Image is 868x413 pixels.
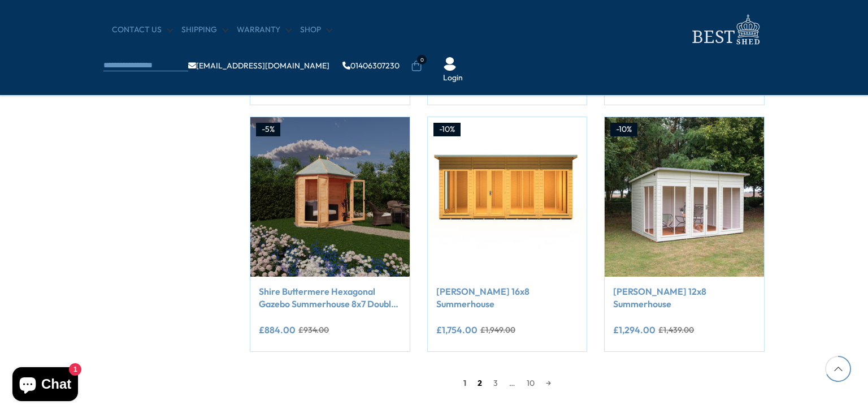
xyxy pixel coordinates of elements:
[610,123,637,136] div: -10%
[443,72,463,84] a: Login
[433,123,461,136] div: -10%
[428,117,587,277] img: Shire Lela 16x8 Summerhouse - Best Shed
[436,325,478,334] ins: £1,754.00
[488,375,504,392] a: 3
[9,367,81,404] inbox-online-store-chat: Shopify online store chat
[480,326,515,334] del: £1,949.00
[504,375,521,392] span: …
[259,285,401,311] a: Shire Buttermere Hexagonal Gazebo Summerhouse 8x7 Double doors 12mm Cladding
[300,24,332,36] a: Shop
[613,325,656,334] ins: £1,294.00
[540,375,557,392] a: →
[298,326,329,334] del: £934.00
[472,375,488,392] a: 2
[256,123,280,136] div: -5%
[613,285,756,311] a: [PERSON_NAME] 12x8 Summerhouse
[443,57,457,71] img: User Icon
[458,375,472,392] span: 1
[417,55,427,64] span: 0
[411,61,422,72] a: 0
[259,325,296,334] ins: £884.00
[521,375,540,392] a: 10
[112,24,173,36] a: CONTACT US
[342,62,400,70] a: 01406307230
[181,24,228,36] a: Shipping
[436,285,579,311] a: [PERSON_NAME] 16x8 Summerhouse
[237,24,292,36] a: Warranty
[685,11,765,48] img: logo
[658,326,694,334] del: £1,439.00
[188,62,329,70] a: [EMAIL_ADDRESS][DOMAIN_NAME]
